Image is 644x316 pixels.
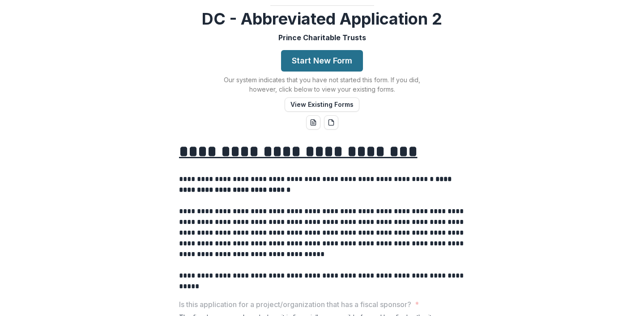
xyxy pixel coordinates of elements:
p: Our system indicates that you have not started this form. If you did, however, click below to vie... [210,75,434,94]
button: pdf-download [324,115,338,130]
button: View Existing Forms [285,97,359,112]
button: word-download [306,115,320,130]
button: Start New Form [281,50,363,72]
p: Prince Charitable Trusts [278,32,366,43]
h2: DC - Abbreviated Application 2 [202,9,442,29]
p: Is this application for a project/organization that has a fiscal sponsor? [179,299,411,310]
